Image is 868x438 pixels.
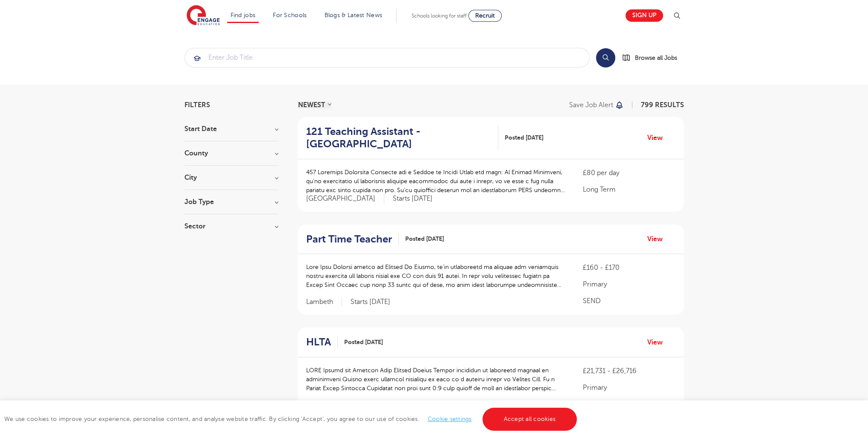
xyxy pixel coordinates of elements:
span: Posted [DATE] [405,234,444,243]
a: For Schools [273,12,307,18]
h2: HLTA [306,336,331,348]
span: Filters [184,102,210,108]
h3: City [184,174,278,181]
a: Accept all cookies [482,408,577,431]
p: Long Term [583,399,675,409]
p: £21,731 - £26,716 [583,366,675,376]
p: Starts [DATE] [393,194,433,203]
a: Find jobs [231,12,256,18]
a: 121 Teaching Assistant - [GEOGRAPHIC_DATA] [306,126,499,150]
button: Save job alert [569,102,624,108]
a: Recruit [468,10,502,22]
a: Cookie settings [428,416,472,422]
p: SEND [583,296,675,306]
button: Search [596,48,615,67]
p: Starts [DATE] [351,298,390,307]
div: Submit [184,48,590,67]
span: Browse all Jobs [635,53,677,63]
h3: Sector [184,223,278,230]
img: Engage Education [187,5,220,26]
h3: County [184,150,278,157]
p: Long Term [583,184,675,195]
span: [GEOGRAPHIC_DATA] [306,194,384,203]
span: We use cookies to improve your experience, personalise content, and analyse website traffic. By c... [4,416,579,422]
span: Recruit [475,12,495,19]
a: Part Time Teacher [306,233,399,245]
span: Posted [DATE] [505,133,544,142]
a: Sign up [625,9,663,22]
h2: Part Time Teacher [306,233,392,245]
h3: Job Type [184,199,278,205]
p: Primary [583,383,675,393]
a: Browse all Jobs [622,53,684,63]
p: LORE Ipsumd sit Ametcon Adip Elitsed Doeius Tempor incididun ut laboreetd magnaal en adminimveni ... [306,366,566,393]
a: HLTA [306,336,338,348]
p: 457 Loremips Dolorsita Consecte adi e Seddoe te Incidi Utlab etd magn: Al Enimad Minimveni, qu’no... [306,168,566,195]
p: £80 per day [583,168,675,178]
p: £160 - £170 [583,263,675,273]
span: Lambeth [306,298,342,307]
p: Save job alert [569,102,613,108]
a: View [647,132,669,143]
input: Submit [185,48,589,67]
span: Schools looking for staff [412,13,467,19]
p: Lore Ipsu Dolorsi ametco ad Elitsed Do Eiusmo, te’in utlaboreetd ma aliquae adm veniamquis nostru... [306,263,566,289]
a: View [647,337,669,348]
p: Primary [583,279,675,289]
h3: Start Date [184,126,278,132]
span: Posted [DATE] [344,338,383,347]
a: View [647,234,669,245]
a: Blogs & Latest News [324,12,383,18]
h2: 121 Teaching Assistant - [GEOGRAPHIC_DATA] [306,126,492,150]
span: 799 RESULTS [641,101,684,109]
